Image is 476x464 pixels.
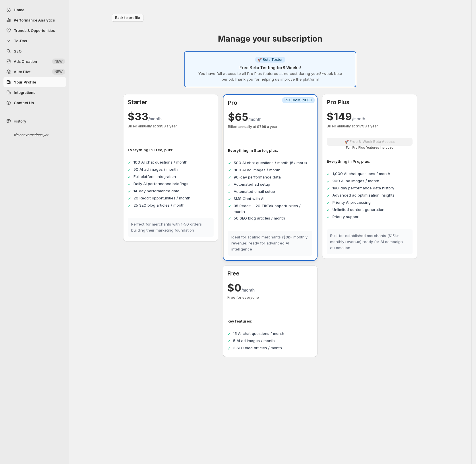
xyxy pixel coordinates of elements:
p: Everything in Free, plus: [128,147,214,153]
button: Home [3,5,66,15]
span: /month [248,117,262,122]
span: /month [352,116,365,121]
span: 90-day performance data [234,174,281,180]
span: ✓ [128,174,131,180]
span: NEW [55,59,63,64]
strong: $ 1799 [356,124,367,128]
div: Ideal for scaling merchants ($3k+ monthly revenue) ready for advanced AI intelligence [228,231,313,255]
span: ✓ [128,203,131,209]
h2: Free [227,270,313,277]
span: $ 65 [228,111,248,123]
span: ✓ [327,207,330,213]
span: Unlimited content generation [332,207,384,213]
span: ✓ [228,160,231,166]
a: Auto Pilot [3,67,66,77]
span: ✓ [327,200,330,206]
button: Performance Analytics [3,15,66,25]
span: ✓ [128,167,131,173]
span: Automated email setup [234,189,275,195]
p: Full Pro Plus features included [327,146,413,149]
span: RECOMMENDED [285,98,312,102]
span: NEW [55,69,63,74]
span: /month [148,116,162,121]
span: ✓ [128,181,131,187]
span: ✓ [228,196,231,202]
a: Integrations [3,87,66,98]
span: ✓ [327,171,330,177]
span: ✓ [327,193,330,199]
p: You have full access to all Pro Plus features at no cost during your 8-week beta period. Thank yo... [189,71,351,82]
span: 180-day performance data history [332,185,394,191]
p: Billed annually at a year [327,124,413,129]
p: Everything in Starter, plus: [228,147,313,153]
span: 35 Reddit + 20 TikTok opportunities / month [234,203,313,214]
span: Contact Us [14,100,34,105]
p: Key features: [227,318,313,324]
span: 🚀 Beta Tester [258,57,283,62]
span: 3 SEO blog articles / month [233,345,282,351]
span: 300 AI ad images / month [234,167,280,173]
p: Billed annually at a year [128,124,214,129]
span: SMS Chat with AI [234,196,264,202]
span: /month [241,288,255,292]
button: Trends & Opportunities [3,25,66,36]
span: 25 SEO blog articles / month [133,203,185,208]
strong: $ 799 [257,125,266,129]
span: $ 33 [128,110,148,123]
span: 100 AI chat questions / month [133,160,187,165]
p: Everything in Pro, plus: [327,158,413,164]
span: Trends & Opportunities [14,28,55,33]
span: Daily AI performance briefings [133,181,188,187]
span: Ads Creation [14,59,37,64]
span: Priority support [332,214,360,220]
span: ✓ [227,331,231,337]
span: 900 AI ad images / month [332,178,379,184]
span: 1,000 AI chat questions / month [332,171,390,177]
span: 14-day performance data [133,188,179,194]
span: Integrations [14,90,35,95]
span: $ 0 [227,281,241,294]
span: ✓ [228,174,231,180]
p: Billed annually at a year [228,125,313,129]
span: ✓ [227,338,231,344]
span: ✓ [327,185,330,191]
div: Perfect for merchants with 1-50 orders building their marketing foundation [128,218,214,237]
span: 15 AI chat questions / month [233,331,284,337]
button: Contact Us [3,98,66,108]
span: Priority AI processing [332,200,371,205]
p: Free for everyone [227,295,313,300]
div: No conversations yet [9,130,64,140]
span: 50 SEO blog articles / month [234,216,285,221]
span: ✓ [228,216,231,222]
button: To-Dos [3,36,66,46]
div: Built for established merchants ($15k+ monthly revenue) ready for AI campaign automation [327,229,413,254]
h2: Starter [128,99,214,106]
span: Home [14,7,24,12]
strong: $ 399 [157,124,166,128]
span: SEO [14,49,22,53]
span: History [14,118,26,124]
span: Auto Pilot [14,69,30,74]
span: ✓ [227,345,231,351]
h1: Manage your subscription [218,33,322,44]
span: ✓ [228,182,231,188]
span: 20 Reddit opportunities / month [133,195,190,201]
span: ✓ [327,214,330,220]
span: Automated ad setup [234,182,270,187]
span: 5 AI ad images / month [233,338,275,344]
span: ✓ [128,195,131,201]
span: ✓ [128,188,131,194]
button: Ads Creation [3,56,66,67]
a: Your Profile [3,77,66,87]
a: SEO [3,46,66,56]
span: Performance Analytics [14,18,55,22]
button: Back to profile [112,14,144,22]
span: 90 AI ad images / month [133,167,178,172]
span: Your Profile [14,80,36,84]
span: Advanced ad optimization insights [332,193,394,198]
h2: Pro [228,99,313,106]
h2: Free Beta Testing for 8 Weeks ! [189,65,351,71]
h2: Pro Plus [327,99,413,106]
span: $ 149 [327,110,352,123]
span: Back to profile [115,15,140,20]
